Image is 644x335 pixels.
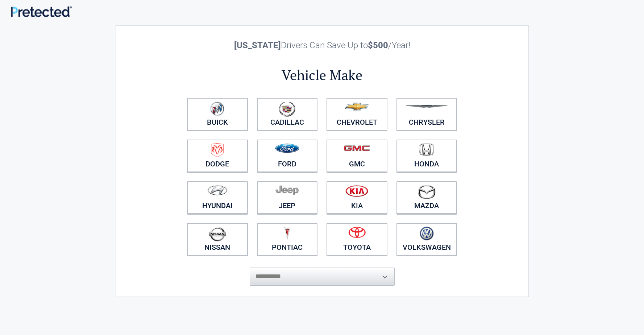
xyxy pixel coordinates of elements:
[257,181,318,214] a: Jeep
[327,98,387,131] a: Chevrolet
[187,223,248,256] a: Nissan
[187,98,248,131] a: Buick
[187,181,248,214] a: Hyundai
[275,144,299,153] img: ford
[396,223,457,256] a: Volkswagen
[11,6,72,17] img: Main Logo
[210,102,224,116] img: buick
[345,103,369,111] img: chevrolet
[327,181,387,214] a: Kia
[417,185,436,199] img: mazda
[345,185,368,197] img: kia
[396,181,457,214] a: Mazda
[275,185,299,195] img: jeep
[209,227,226,241] img: nissan
[279,102,295,117] img: cadillac
[348,227,366,238] img: toyota
[183,66,462,84] h2: Vehicle Make
[283,227,291,240] img: pontiac
[257,223,318,256] a: Pontiac
[419,143,434,156] img: honda
[257,98,318,131] a: Cadillac
[183,40,462,50] h2: Drivers Can Save Up to /Year
[368,40,388,50] b: $500
[327,223,387,256] a: Toyota
[207,185,228,195] img: hyundai
[257,140,318,172] a: Ford
[187,140,248,172] a: Dodge
[234,40,281,50] b: [US_STATE]
[396,98,457,131] a: Chrysler
[420,227,434,241] img: volkswagen
[396,140,457,172] a: Honda
[211,143,224,157] img: dodge
[327,140,387,172] a: GMC
[344,145,370,151] img: gmc
[404,105,449,108] img: chrysler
